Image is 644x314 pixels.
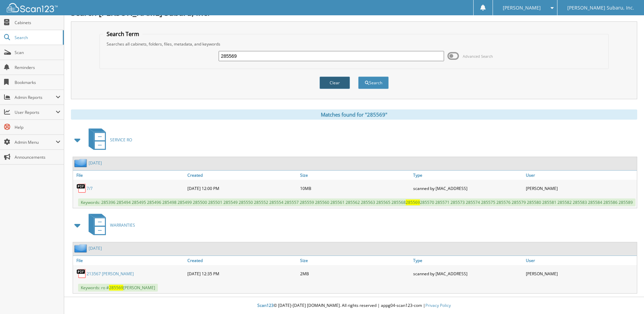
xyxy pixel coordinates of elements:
div: 10MB [298,181,411,195]
span: [PERSON_NAME] [503,6,541,10]
a: 213567 [PERSON_NAME] [87,271,134,277]
img: folder2.png [74,159,89,167]
span: Bookmarks [15,80,60,85]
div: scanned by [MAC_ADDRESS] [411,267,524,280]
a: File [73,256,186,265]
span: Keywords: 285396 285494 285495 285496 285498 285499 285500 285501 285549 285550 285552 285554 285... [78,198,636,206]
a: Created [186,171,298,180]
img: folder2.png [74,244,89,252]
div: Matches found for "285569" [71,109,637,120]
a: Size [298,256,411,265]
span: Scan [15,50,60,55]
iframe: Chat Widget [610,281,644,314]
div: [DATE] 12:35 PM [186,267,298,280]
legend: Search Term [103,30,143,38]
a: File [73,171,186,180]
span: [PERSON_NAME] Subaru, Inc. [567,6,634,10]
span: Scan123 [257,302,274,308]
a: Privacy Policy [425,302,451,308]
span: Help [15,124,60,130]
a: [DATE] [89,160,102,166]
div: 2MB [298,267,411,280]
img: PDF.png [76,183,87,193]
button: Search [358,76,389,89]
a: User [524,171,637,180]
a: Created [186,256,298,265]
div: [DATE] 12:00 PM [186,181,298,195]
button: Clear [319,76,350,89]
a: Size [298,171,411,180]
div: Searches all cabinets, folders, files, metadata, and keywords [103,41,605,47]
img: scan123-logo-white.svg [7,3,58,12]
span: SERVICE RO [110,137,132,143]
a: User [524,256,637,265]
a: WARRANTIES [85,212,135,239]
div: [PERSON_NAME] [524,267,637,280]
span: WARRANTIES [110,222,135,228]
a: Type [411,256,524,265]
span: Advanced Search [463,54,493,59]
div: [PERSON_NAME] [524,181,637,195]
span: Admin Menu [15,139,56,145]
span: 285569 [406,199,420,205]
a: Type [411,171,524,180]
a: 7/7 [87,186,93,191]
span: Reminders [15,65,60,70]
img: PDF.png [76,268,87,279]
span: 285569 [109,285,123,291]
a: SERVICE RO [85,126,132,153]
span: Cabinets [15,20,60,25]
span: Admin Reports [15,94,56,100]
span: Announcements [15,154,60,160]
span: Keywords: ro # [PERSON_NAME] [78,284,158,292]
div: scanned by [MAC_ADDRESS] [411,181,524,195]
div: © [DATE]-[DATE] [DOMAIN_NAME]. All rights reserved | appg04-scan123-com | [64,297,644,314]
span: Search [15,35,59,40]
a: [DATE] [89,245,102,251]
span: User Reports [15,109,56,115]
